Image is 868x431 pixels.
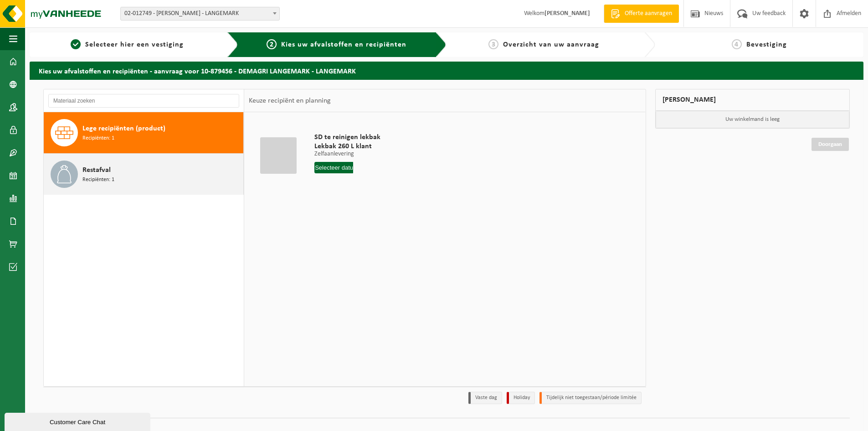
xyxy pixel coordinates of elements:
p: Zelfaanlevering [314,151,392,157]
iframe: chat widget [5,411,152,431]
span: 02-012749 - DEMAGRI LANGEMARK - LANGEMARK [121,7,279,20]
li: Holiday [507,392,535,404]
h2: Kies uw afvalstoffen en recipiënten - aanvraag voor 10-879456 - DEMAGRI LANGEMARK - LANGEMARK [30,62,863,79]
li: Tijdelijk niet toegestaan/période limitée [539,392,642,404]
input: Materiaal zoeken [48,94,239,108]
span: 3 [488,39,498,49]
span: Bevestiging [746,41,787,48]
a: 1Selecteer hier een vestiging [34,39,220,50]
strong: [PERSON_NAME] [544,10,590,17]
input: Selecteer datum [314,162,353,173]
span: Restafval [82,165,111,176]
span: 1 [71,39,81,49]
div: Keuze recipiënt en planning [244,89,335,112]
div: [PERSON_NAME] [655,89,850,111]
span: Recipiënten: 1 [82,134,114,143]
a: Doorgaan [812,138,849,151]
button: Restafval Recipiënten: 1 [44,154,244,195]
span: 2 [267,39,277,49]
span: SD te reinigen lekbak [314,133,392,142]
span: Offerte aanvragen [622,9,674,18]
span: Overzicht van uw aanvraag [503,41,599,48]
span: Recipiënten: 1 [82,176,114,184]
span: Lekbak 260 L klant [314,142,392,151]
span: 02-012749 - DEMAGRI LANGEMARK - LANGEMARK [120,7,280,21]
span: 4 [732,39,742,49]
a: Offerte aanvragen [604,5,679,23]
li: Vaste dag [468,392,502,404]
button: Lege recipiënten (product) Recipiënten: 1 [44,112,244,154]
p: Uw winkelmand is leeg [656,111,850,128]
span: Selecteer hier een vestiging [85,41,184,48]
span: Kies uw afvalstoffen en recipiënten [281,41,406,48]
span: Lege recipiënten (product) [82,123,165,134]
